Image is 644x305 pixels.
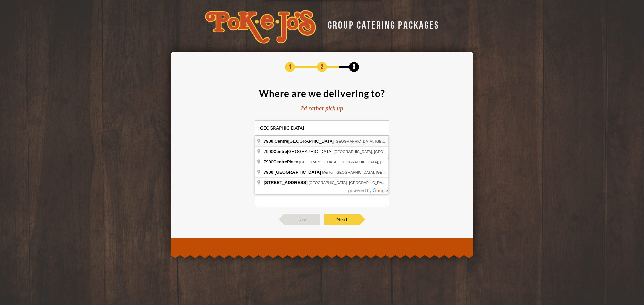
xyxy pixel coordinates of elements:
span: [GEOGRAPHIC_DATA], [GEOGRAPHIC_DATA], [GEOGRAPHIC_DATA] [309,181,428,185]
span: 7900 Plaza [264,159,299,164]
span: 1 [285,62,295,72]
span: Next [324,214,360,225]
span: 3 [349,62,359,72]
span: 2 [317,62,327,72]
span: Mentor, [GEOGRAPHIC_DATA], [GEOGRAPHIC_DATA] [322,170,414,174]
span: [GEOGRAPHIC_DATA], [GEOGRAPHIC_DATA], [GEOGRAPHIC_DATA] [299,160,419,164]
span: 7900 [GEOGRAPHIC_DATA] [264,149,333,154]
span: Centre [273,149,287,154]
span: 7900 [264,170,273,175]
span: [GEOGRAPHIC_DATA], [GEOGRAPHIC_DATA], [GEOGRAPHIC_DATA] [335,139,454,143]
span: [GEOGRAPHIC_DATA] [275,170,321,175]
span: 7900 [264,139,273,144]
span: Centre [273,159,287,164]
span: Centre [275,139,288,144]
img: logo-34603ddf.svg [205,10,316,44]
input: Enter a delivery address [255,120,389,136]
span: Last [284,214,320,225]
span: [GEOGRAPHIC_DATA], [GEOGRAPHIC_DATA], [GEOGRAPHIC_DATA] [333,150,453,154]
div: Where are we delivering to? [259,89,385,98]
div: GROUP CATERING PACKAGES [323,17,439,30]
div: I'd rather pick up [301,105,343,112]
span: [STREET_ADDRESS] [264,180,308,185]
span: [GEOGRAPHIC_DATA] [264,139,335,144]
